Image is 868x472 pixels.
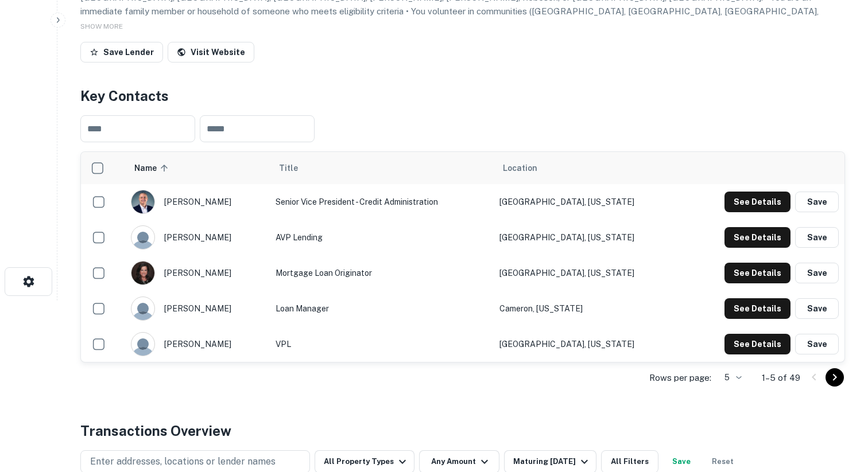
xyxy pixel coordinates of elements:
button: See Details [724,192,790,212]
td: [GEOGRAPHIC_DATA], [US_STATE] [494,184,683,220]
div: 5 [716,369,743,386]
td: [GEOGRAPHIC_DATA], [US_STATE] [494,255,683,291]
button: See Details [724,334,790,354]
td: Mortgage Loan Originator [270,255,494,291]
p: Enter addresses, locations or lender names [90,455,276,469]
button: See Details [724,298,790,319]
button: See Details [724,227,790,248]
div: [PERSON_NAME] [131,225,263,249]
h4: Transactions Overview [80,420,231,441]
div: [PERSON_NAME] [131,261,263,285]
span: Location [503,161,537,175]
iframe: Chat Widget [811,380,868,435]
p: Rows per page: [649,371,711,385]
img: 9c8pery4andzj6ohjkjp54ma2 [131,333,154,356]
button: Save [795,298,839,319]
td: Cameron, [US_STATE] [494,291,683,326]
td: Senior Vice President - Credit Administration [270,184,494,220]
div: [PERSON_NAME] [131,297,263,321]
button: Go to next page [826,368,844,387]
td: [GEOGRAPHIC_DATA], [US_STATE] [494,326,683,362]
td: [GEOGRAPHIC_DATA], [US_STATE] [494,220,683,255]
th: Name [125,152,269,184]
td: Loan Manager [270,291,494,326]
button: Save [795,263,839,283]
span: Title [279,161,313,175]
img: 9c8pery4andzj6ohjkjp54ma2 [131,226,154,249]
div: scrollable content [81,152,844,362]
td: AVP Lending [270,220,494,255]
span: SHOW MORE [80,22,123,30]
img: 1722962164919 [131,262,154,284]
p: 1–5 of 49 [762,371,800,385]
td: VPL [270,326,494,362]
div: [PERSON_NAME] [131,332,263,356]
button: Save [795,334,839,354]
img: 1681932389088 [131,190,154,213]
button: Save [795,227,839,248]
h4: Key Contacts [80,85,845,106]
span: Name [134,161,172,175]
button: See Details [724,263,790,283]
a: Visit Website [168,42,254,63]
button: Save Lender [80,42,163,63]
img: 9c8pery4andzj6ohjkjp54ma2 [131,297,154,320]
button: Save [795,192,839,212]
div: [PERSON_NAME] [131,190,263,214]
th: Location [494,152,683,184]
th: Title [270,152,494,184]
div: Maturing [DATE] [513,455,591,469]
